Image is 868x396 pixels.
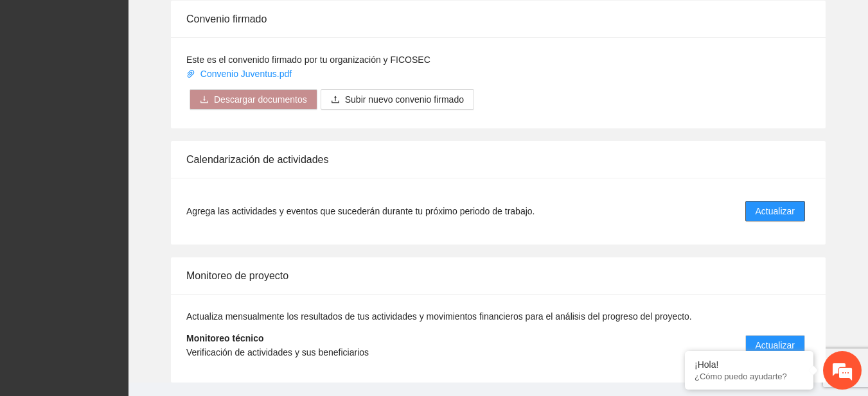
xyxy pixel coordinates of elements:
[186,311,692,322] span: Actualiza mensualmente los resultados de tus actividades y movimientos financieros para el anális...
[186,1,810,37] div: Convenio firmado
[695,372,804,381] p: ¿Cómo puedo ayudarte?
[186,257,810,294] div: Monitoreo de proyecto
[211,6,242,37] div: Minimizar ventana de chat en vivo
[6,261,245,306] textarea: Escriba su mensaje y pulse “Intro”
[756,204,795,218] span: Actualizar
[695,359,804,370] div: ¡Hola!
[745,335,805,356] button: Actualizar
[321,94,474,105] span: uploadSubir nuevo convenio firmado
[186,204,535,218] span: Agrega las actividades y eventos que sucederán durante tu próximo periodo de trabajo.
[345,92,464,107] span: Subir nuevo convenio firmado
[190,89,317,110] button: downloadDescargar documentos
[186,333,264,343] strong: Monitoreo técnico
[186,69,294,79] a: Convenio Juventus.pdf
[331,95,340,105] span: upload
[186,141,810,178] div: Calendarización de actividades
[214,92,307,107] span: Descargar documentos
[186,347,369,357] span: Verificación de actividades y sus beneficiarios
[756,338,795,352] span: Actualizar
[75,126,177,256] span: Estamos en línea.
[321,89,474,110] button: uploadSubir nuevo convenio firmado
[745,201,805,221] button: Actualizar
[186,55,430,65] span: Este es el convenido firmado por tu organización y FICOSEC
[200,95,209,105] span: download
[67,65,216,82] div: Chatee con nosotros ahora
[186,69,195,78] span: paper-clip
